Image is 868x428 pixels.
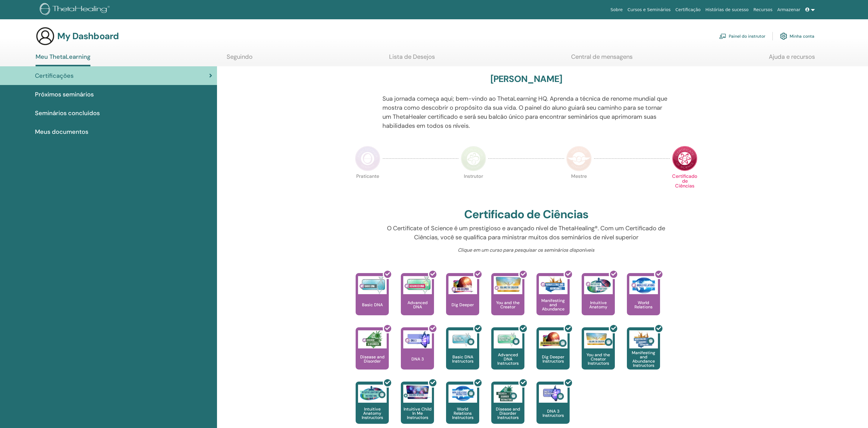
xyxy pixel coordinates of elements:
a: You and the Creator Instructors You and the Creator Instructors [582,327,615,382]
a: Histórias de sucesso [703,4,751,15]
h3: [PERSON_NAME] [490,74,562,84]
img: Dig Deeper [448,276,477,294]
img: Certificate of Science [672,146,697,171]
img: Manifesting and Abundance Instructors [629,330,658,348]
a: You and the Creator You and the Creator [491,273,524,327]
a: Advanced DNA Instructors Advanced DNA Instructors [491,327,524,382]
p: Advanced DNA [401,301,434,309]
p: Dig Deeper [449,303,476,307]
p: Sua jornada começa aqui; bem-vindo ao ThetaLearning HQ. Aprenda a técnica de renome mundial que m... [382,94,670,130]
a: Dig Deeper Dig Deeper [446,273,479,327]
p: Dig Deeper Instructors [536,355,570,363]
img: logo.png [40,3,112,17]
a: Certificação [673,4,703,15]
a: DNA 3 DNA 3 [401,327,434,382]
p: Mestre [566,174,592,199]
p: O Certificate of Science é um prestigioso e avançado nível de ThetaHealing®. Com um Certificado d... [382,224,670,242]
p: Advanced DNA Instructors [491,353,524,365]
img: Practitioner [355,146,380,171]
img: DNA 3 Instructors [539,385,568,403]
img: Dig Deeper Instructors [539,330,568,348]
a: Ajuda e recursos [769,53,815,65]
img: Advanced DNA Instructors [494,330,522,348]
img: You and the Creator Instructors [584,330,613,348]
img: cog.svg [780,31,787,41]
h2: Certificado de Ciências [464,208,588,222]
a: Disease and Disorder Disease and Disorder [356,327,389,382]
p: DNA 3 Instructors [536,409,570,417]
img: Disease and Disorder Instructors [494,385,522,403]
a: Advanced DNA Advanced DNA [401,273,434,327]
a: World Relations World Relations [627,273,660,327]
img: Disease and Disorder [358,330,387,348]
p: Manifesting and Abundance Instructors [627,351,660,367]
p: Instrutor [461,174,486,199]
a: Intuitive Anatomy Intuitive Anatomy [582,273,615,327]
img: DNA 3 [403,330,432,348]
a: Meu ThetaLearning [36,53,90,66]
a: Painel do instrutor [719,30,765,43]
p: World Relations Instructors [446,407,479,420]
a: Manifesting and Abundance Instructors Manifesting and Abundance Instructors [627,327,660,382]
span: Meus documentos [35,127,88,136]
img: Master [566,146,592,171]
a: Armazenar [775,4,803,15]
img: Intuitive Anatomy [584,276,613,294]
a: Basic DNA Instructors Basic DNA Instructors [446,327,479,382]
p: Clique em um curso para pesquisar os seminários disponíveis [382,247,670,254]
a: Central de mensagens [571,53,633,65]
a: Sobre [608,4,625,15]
span: Certificações [35,71,74,80]
p: World Relations [627,301,660,309]
p: Disease and Disorder Instructors [491,407,524,420]
span: Seminários concluídos [35,109,100,118]
p: Disease and Disorder [356,355,389,363]
p: You and the Creator Instructors [582,353,615,365]
img: Instructor [461,146,486,171]
a: Manifesting and Abundance Manifesting and Abundance [536,273,570,327]
h3: My Dashboard [57,31,119,42]
img: World Relations Instructors [448,385,477,403]
a: Minha conta [780,30,814,43]
p: Intuitive Child In Me Instructors [401,407,434,420]
span: Próximos seminários [35,90,94,99]
a: Basic DNA Basic DNA [356,273,389,327]
img: generic-user-icon.jpg [36,27,55,46]
img: Advanced DNA [403,276,432,294]
p: Manifesting and Abundance [536,298,570,311]
p: You and the Creator [491,301,524,309]
a: Dig Deeper Instructors Dig Deeper Instructors [536,327,570,382]
p: Intuitive Anatomy [582,301,615,309]
p: Praticante [355,174,380,199]
a: Seguindo [227,53,253,65]
img: chalkboard-teacher.svg [719,33,726,39]
a: Cursos e Seminários [625,4,673,15]
p: Certificado de Ciências [672,174,697,199]
img: Intuitive Anatomy Instructors [358,385,387,403]
a: Lista de Desejos [389,53,435,65]
img: Basic DNA [358,276,387,294]
img: Intuitive Child In Me Instructors [403,385,432,399]
img: World Relations [629,276,658,294]
img: You and the Creator [494,276,522,293]
p: Intuitive Anatomy Instructors [356,407,389,420]
a: Recursos [751,4,775,15]
p: Basic DNA Instructors [446,355,479,363]
img: Manifesting and Abundance [539,276,568,294]
img: Basic DNA Instructors [448,330,477,348]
